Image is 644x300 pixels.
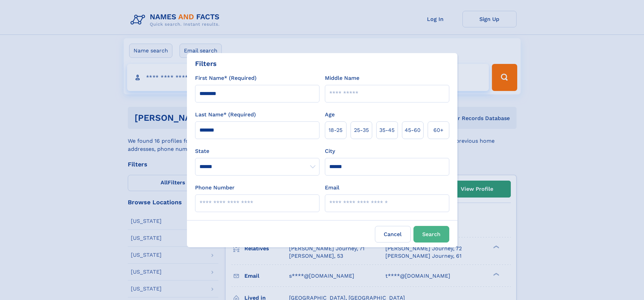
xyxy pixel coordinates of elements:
[375,226,411,243] label: Cancel
[325,74,359,82] label: Middle Name
[329,126,342,134] span: 18‑25
[325,111,335,119] label: Age
[195,147,319,155] label: State
[325,147,335,155] label: City
[195,74,257,82] label: First Name* (Required)
[433,126,444,134] span: 60+
[405,126,421,134] span: 45‑60
[413,226,449,243] button: Search
[379,126,395,134] span: 35‑45
[354,126,369,134] span: 25‑35
[195,184,235,192] label: Phone Number
[195,111,256,119] label: Last Name* (Required)
[325,184,339,192] label: Email
[195,59,217,69] div: Filters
